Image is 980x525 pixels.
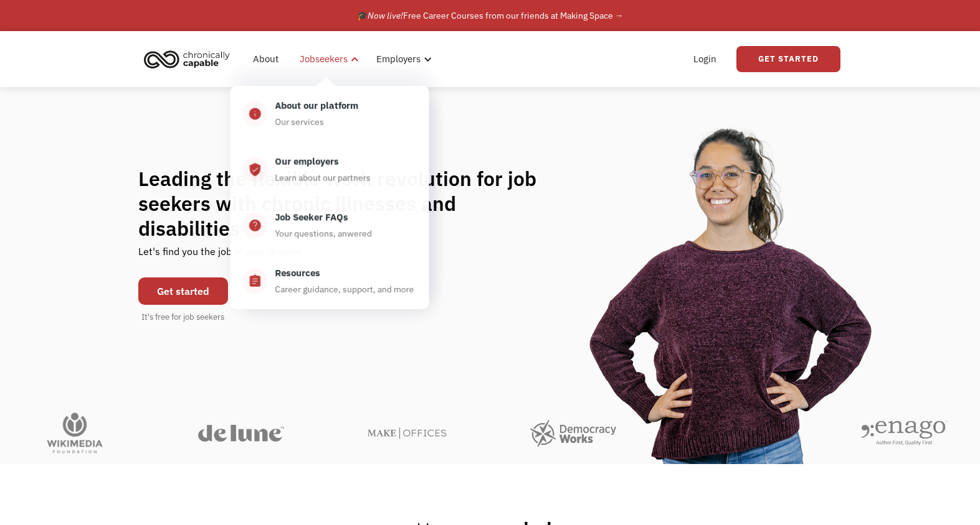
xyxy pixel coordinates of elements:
[245,39,286,79] a: About
[275,154,339,169] div: Our employers
[248,162,262,177] div: verified_user
[230,253,429,309] a: assignmentResourcesCareer guidance, support, and more
[275,210,348,225] div: Job Seeker FAQs
[736,46,840,72] a: Get Started
[138,241,302,271] div: Let's find you the job of your dreams
[275,266,320,281] div: Resources
[275,170,371,185] div: Learn about our partners
[357,8,624,23] div: 🎓 Free Career Courses from our friends at Making Space →
[141,311,224,323] div: It's free for job seekers
[138,166,561,241] h1: Leading the flexible work revolution for job seekers with chronic illnesses and disabilities
[275,114,324,129] div: Our services
[376,52,421,67] div: Employers
[292,39,363,79] div: Jobseekers
[230,142,429,198] a: verified_userOur employersLearn about our partners
[368,10,403,21] em: Now live!
[300,52,348,67] div: Jobseekers
[140,45,239,73] a: home
[369,39,435,79] div: Employers
[140,45,234,73] img: Chronically Capable logo
[248,274,262,289] div: assignment
[230,86,429,142] a: infoAbout our platformOur services
[275,226,372,241] div: Your questions, anwered
[230,197,429,253] a: help_centerJob Seeker FAQsYour questions, anwered
[248,106,262,121] div: info
[275,98,358,113] div: About our platform
[686,39,724,79] a: Login
[248,218,262,233] div: help_center
[138,277,228,305] a: Get started
[230,80,429,309] nav: Jobseekers
[275,282,414,297] div: Career guidance, support, and more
